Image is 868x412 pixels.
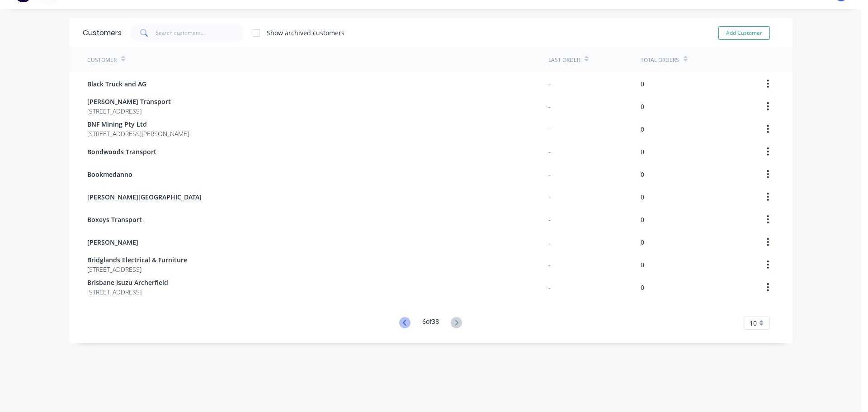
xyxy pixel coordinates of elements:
[548,147,551,156] div: -
[87,119,189,129] span: BNF Mining Pty Ltd
[548,283,551,292] div: -
[641,237,644,247] div: 0
[87,56,117,64] div: Customer
[548,124,551,134] div: -
[548,102,551,111] div: -
[641,283,644,292] div: 0
[87,147,156,156] span: Bondwoods Transport
[548,237,551,247] div: -
[641,124,644,134] div: 0
[83,28,122,38] div: Customers
[548,192,551,202] div: -
[641,56,679,64] div: Total Orders
[87,97,171,106] span: [PERSON_NAME] Transport
[548,215,551,224] div: -
[641,260,644,270] div: 0
[641,147,644,156] div: 0
[641,192,644,202] div: 0
[641,215,644,224] div: 0
[87,265,187,274] span: [STREET_ADDRESS]
[548,170,551,179] div: -
[641,79,644,89] div: 0
[87,255,187,265] span: Bridglands Electrical & Furniture
[87,170,132,179] span: Bookmedanno
[750,318,757,328] span: 10
[718,26,770,40] button: Add Customer
[267,28,344,38] div: Show archived customers
[548,260,551,270] div: -
[548,79,551,89] div: -
[87,237,138,247] span: [PERSON_NAME]
[87,215,142,224] span: Boxeys Transport
[422,317,439,330] div: 6 of 38
[87,79,146,89] span: Black Truck and AG
[87,129,189,138] span: [STREET_ADDRESS][PERSON_NAME]
[548,56,580,64] div: Last Order
[641,170,644,179] div: 0
[87,106,171,116] span: [STREET_ADDRESS]
[156,24,244,42] input: Search customers...
[87,278,168,287] span: Brisbane Isuzu Archerfield
[87,192,202,202] span: [PERSON_NAME][GEOGRAPHIC_DATA]
[87,287,168,297] span: [STREET_ADDRESS]
[641,102,644,111] div: 0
